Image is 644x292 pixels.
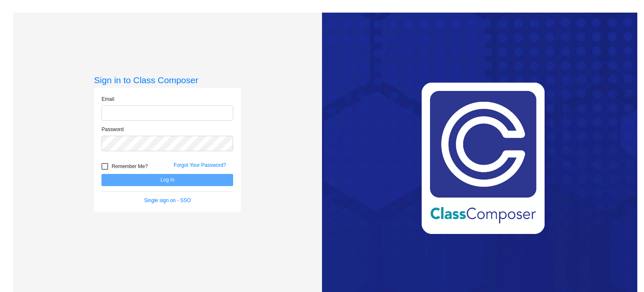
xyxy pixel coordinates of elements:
button: Log In [101,174,233,186]
h3: Sign in to Class Composer [94,75,241,85]
label: Email [101,95,114,103]
a: Single sign on - SSO [144,197,191,203]
span: Remember Me? [112,161,148,171]
label: Password [101,126,124,133]
a: Forgot Your Password? [174,162,226,168]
